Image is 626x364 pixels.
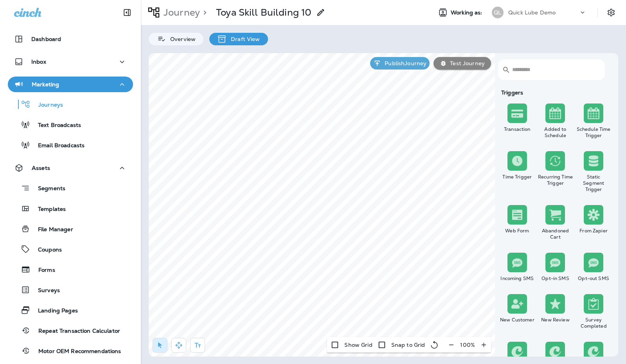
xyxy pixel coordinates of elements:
[604,5,618,20] button: Settings
[31,36,61,42] p: Dashboard
[32,165,50,171] p: Assets
[227,36,260,42] p: Draft View
[500,228,535,234] div: Web Form
[500,126,535,132] div: Transaction
[576,126,611,139] div: Schedule Time Trigger
[8,221,133,237] button: File Manager
[8,241,133,257] button: Coupons
[30,206,66,213] p: Templates
[8,137,133,153] button: Email Broadcasts
[370,57,430,70] button: PublishJourney
[30,246,62,254] p: Coupons
[31,348,121,355] p: Motor OEM Recommendations
[492,7,504,18] div: QL
[8,160,133,176] button: Assets
[344,342,372,348] p: Show Grid
[381,60,426,66] p: Publish Journey
[8,200,133,217] button: Templates
[8,343,133,359] button: Motor OEM Recommendations
[576,174,611,193] div: Static Segment Trigger
[8,180,133,196] button: Segments
[451,9,484,16] span: Working as:
[576,228,611,234] div: From Zapier
[32,81,59,87] p: Marketing
[30,185,65,193] p: Segments
[8,322,133,339] button: Repeat Transaction Calculator
[538,126,573,139] div: Added to Schedule
[498,89,613,96] div: Triggers
[460,342,475,348] p: 100 %
[166,36,196,42] p: Overview
[508,9,556,16] p: Quick Lube Demo
[391,342,425,348] p: Snap to Grid
[8,54,133,70] button: Inbox
[8,261,133,278] button: Forms
[31,102,63,109] p: Journeys
[31,267,55,274] p: Forms
[434,57,491,70] button: Test Journey
[216,7,311,18] p: Toya Skill Building 10
[30,122,81,129] p: Text Broadcasts
[31,59,46,65] p: Inbox
[8,116,133,133] button: Text Broadcasts
[576,317,611,329] div: Survey Completed
[200,7,207,18] p: >
[538,228,573,240] div: Abandoned Cart
[500,317,535,323] div: New Customer
[500,275,535,282] div: Incoming SMS
[538,317,573,323] div: New Review
[30,287,60,294] p: Surveys
[8,282,133,298] button: Surveys
[30,307,78,315] p: Landing Pages
[8,31,133,47] button: Dashboard
[116,5,138,20] button: Collapse Sidebar
[8,77,133,92] button: Marketing
[30,142,85,150] p: Email Broadcasts
[538,174,573,186] div: Recurring Time Trigger
[500,174,535,180] div: Time Trigger
[8,96,133,112] button: Journeys
[160,7,200,18] p: Journey
[447,60,485,66] p: Test Journey
[576,275,611,282] div: Opt-out SMS
[31,328,120,335] p: Repeat Transaction Calculator
[538,275,573,282] div: Opt-in SMS
[30,226,73,234] p: File Manager
[8,302,133,318] button: Landing Pages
